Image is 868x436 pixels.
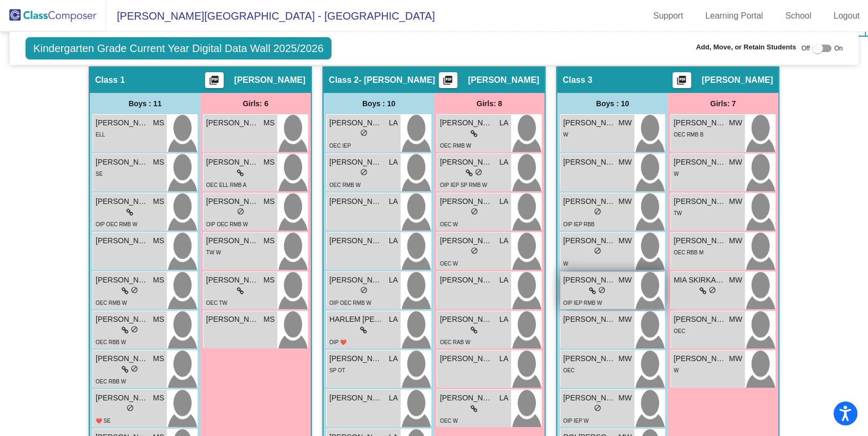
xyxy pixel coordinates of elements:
[729,275,742,286] span: MW
[563,117,616,129] span: [PERSON_NAME]
[96,392,149,404] span: [PERSON_NAME]
[263,117,275,129] span: MS
[440,196,493,207] span: [PERSON_NAME]
[329,75,359,86] span: Class 2
[674,353,727,364] span: [PERSON_NAME]
[263,314,275,325] span: MS
[440,353,493,364] span: [PERSON_NAME]
[471,208,478,215] span: do_not_disturb_alt
[729,157,742,168] span: MW
[329,143,351,149] span: OEC IEP
[618,117,632,129] span: MW
[499,235,508,246] span: LA
[834,44,843,53] span: On
[674,235,727,246] span: [PERSON_NAME]
[697,7,772,24] a: Learning Portal
[563,392,616,404] span: [PERSON_NAME]
[777,7,820,24] a: School
[389,275,398,286] span: LA
[563,132,568,138] span: W
[674,196,727,207] span: [PERSON_NAME]
[360,129,368,136] span: do_not_disturb_alt
[440,339,470,345] span: OEC RAB W
[563,353,616,364] span: [PERSON_NAME]
[263,275,275,286] span: MS
[440,182,487,188] span: OIP IEP SP RMB W
[234,75,305,86] span: [PERSON_NAME]
[563,275,616,286] span: [PERSON_NAME]
[96,353,149,364] span: [PERSON_NAME]
[263,235,275,246] span: MS
[90,93,200,114] div: Boys : 11
[563,418,589,424] span: OIP IEP W
[563,300,602,306] span: OIP IEP RMB W
[359,75,435,86] span: - [PERSON_NAME]
[360,168,368,176] span: do_not_disturb_alt
[440,235,493,246] span: [PERSON_NAME]
[263,157,275,168] span: MS
[618,196,632,207] span: MW
[499,196,508,207] span: LA
[153,235,164,246] span: MS
[329,182,361,188] span: OEC RMB W
[153,196,164,207] span: MS
[329,367,345,373] span: SP OT
[440,314,493,325] span: [PERSON_NAME]
[389,314,398,325] span: LA
[329,392,382,404] span: [PERSON_NAME] ([PERSON_NAME]) [PERSON_NAME]
[329,117,382,129] span: [PERSON_NAME]
[674,157,727,168] span: [PERSON_NAME]
[729,235,742,246] span: MW
[389,196,398,207] span: LA
[126,404,134,412] span: do_not_disturb_alt
[499,275,508,286] span: LA
[499,392,508,404] span: LA
[206,182,246,188] span: OEC ELL RMB A
[674,367,678,373] span: W
[499,314,508,325] span: LA
[674,328,685,334] span: OEC
[674,275,727,286] span: MIA SKIRKANIC
[153,353,164,364] span: MS
[96,117,149,129] span: [PERSON_NAME] [PERSON_NAME]
[475,168,482,176] span: do_not_disturb_alt
[499,117,508,129] span: LA
[206,196,259,207] span: [PERSON_NAME]
[729,117,742,129] span: MW
[96,300,127,306] span: OEC RMB W
[131,326,138,333] span: do_not_disturb_alt
[96,379,126,384] span: OEC RBB W
[696,42,796,53] span: Add, Move, or Retain Students
[729,353,742,364] span: MW
[106,7,435,24] span: [PERSON_NAME][GEOGRAPHIC_DATA] - [GEOGRAPHIC_DATA]
[440,261,458,267] span: OEC W
[206,250,221,255] span: TW W
[360,286,368,294] span: do_not_disturb_alt
[440,392,493,404] span: [PERSON_NAME]
[471,247,478,254] span: do_not_disturb_alt
[598,286,606,294] span: do_not_disturb_alt
[499,157,508,168] span: LA
[95,75,125,86] span: Class 1
[206,300,227,306] span: OEC TW
[96,275,149,286] span: [PERSON_NAME]
[729,314,742,325] span: MW
[702,75,773,86] span: [PERSON_NAME]
[594,247,601,254] span: do_not_disturb_alt
[563,261,568,267] span: W
[440,418,458,424] span: OEC W
[434,93,544,114] div: Girls: 8
[96,235,149,246] span: [PERSON_NAME]
[153,392,164,404] span: MS
[329,300,371,306] span: OIP OEC RMB W
[674,250,703,255] span: OEC RBB M
[675,75,688,90] mat-icon: picture_as_pdf
[96,221,138,227] span: OIP OEC RMB W
[96,196,149,207] span: [PERSON_NAME]
[206,117,259,129] span: [PERSON_NAME]
[329,314,382,325] span: HARLEM [PERSON_NAME]
[440,117,493,129] span: [PERSON_NAME]
[206,221,248,227] span: OIP OEC RMB W
[802,44,810,53] span: Off
[557,93,668,114] div: Boys : 10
